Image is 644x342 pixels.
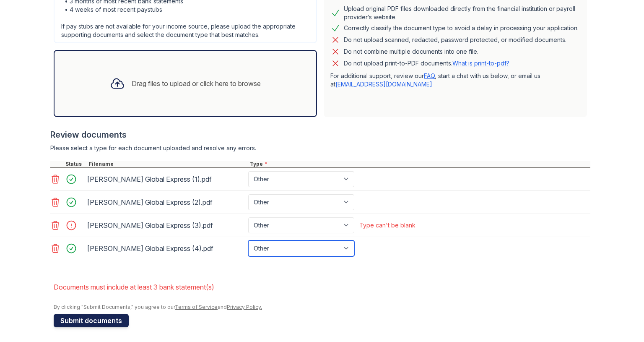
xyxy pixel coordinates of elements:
[344,23,579,33] div: Correctly classify the document type to avoid a delay in processing your application.
[87,161,248,167] div: Filename
[344,5,580,21] div: Upload original PDF files downloaded directly from the financial institution or payroll provider’...
[359,221,415,230] div: Type can't be blank
[175,304,218,310] a: Terms of Service
[227,304,262,310] a: Privacy Policy.
[50,144,590,152] div: Please select a type for each document uploaded and resolve any errors.
[87,219,245,232] div: [PERSON_NAME] Global Express (3).pdf
[335,81,432,88] a: [EMAIL_ADDRESS][DOMAIN_NAME]
[54,279,590,295] li: Documents must include at least 3 bank statement(s)
[330,72,580,89] p: For additional support, review our , start a chat with us below, or email us at
[344,35,566,45] div: Do not upload scanned, redacted, password protected, or modified documents.
[54,314,129,327] button: Submit documents
[87,196,245,209] div: [PERSON_NAME] Global Express (2).pdf
[344,47,478,57] div: Do not combine multiple documents into one file.
[344,59,509,68] p: Do not upload print-to-PDF documents.
[452,60,509,67] a: What is print-to-pdf?
[50,129,590,141] div: Review documents
[87,242,245,255] div: [PERSON_NAME] Global Express (4).pdf
[248,161,590,167] div: Type
[54,304,590,311] div: By clicking "Submit Documents," you agree to our and
[64,161,87,167] div: Status
[424,72,435,79] a: FAQ
[132,78,261,89] div: Drag files to upload or click here to browse
[87,172,245,186] div: [PERSON_NAME] Global Express (1).pdf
